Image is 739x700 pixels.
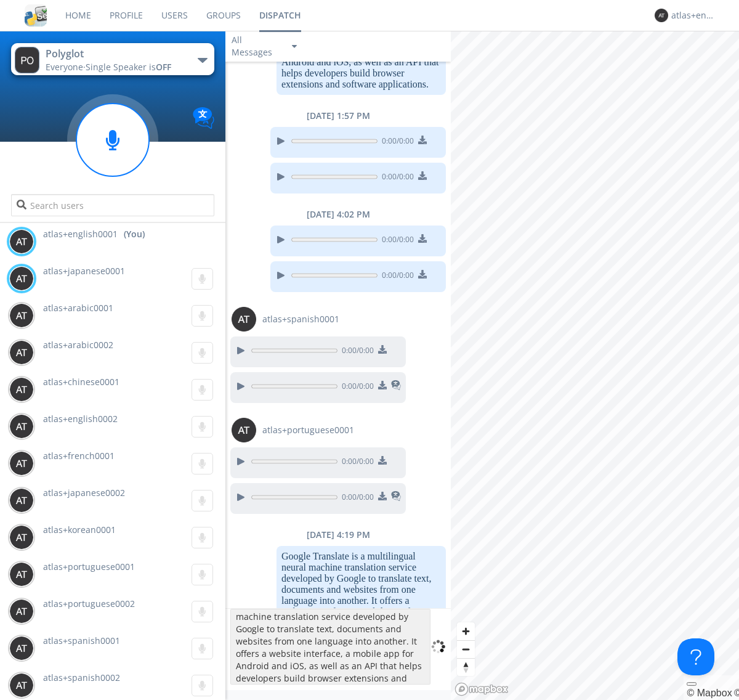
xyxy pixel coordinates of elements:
[230,609,430,685] textarea: Google Translate is a multilingual neural machine translation service developed by Google to tran...
[457,641,475,658] span: Zoom out
[378,345,387,354] img: download media button
[43,413,118,425] span: atlas+english0002
[9,599,34,624] img: 373638.png
[9,303,34,328] img: 373638.png
[43,524,116,535] span: atlas+korean0001
[457,659,475,676] span: Reset bearing to north
[9,340,34,365] img: 373638.png
[43,228,118,240] span: atlas+english0001
[677,638,714,675] iframe: Toggle Customer Support
[391,380,401,390] img: translated-message
[9,562,34,587] img: 373638.png
[43,376,119,388] span: atlas+chinese0001
[156,61,171,73] span: OFF
[337,456,374,470] span: 0:00 / 0:00
[9,377,34,402] img: 373638.png
[43,302,113,314] span: atlas+arabic0001
[457,640,475,658] button: Zoom out
[232,307,256,332] img: 373638.png
[43,339,113,351] span: atlas+arabic0002
[124,228,145,240] div: (You)
[225,110,451,122] div: [DATE] 1:57 PM
[687,682,697,686] button: Toggle attribution
[11,43,214,75] button: PolyglotEveryone·Single Speaker isOFF
[391,378,401,394] span: This is a translated message
[378,171,414,185] span: 0:00 / 0:00
[454,682,509,696] a: Mapbox logo
[457,658,475,676] button: Reset bearing to north
[225,208,451,221] div: [DATE] 4:02 PM
[418,171,427,180] img: download media button
[43,265,125,277] span: atlas+japanese0001
[193,107,214,129] img: Translation enabled
[9,414,34,439] img: 373638.png
[671,9,717,22] div: atlas+english0001
[292,45,297,48] img: caret-down-sm.svg
[9,525,34,550] img: 373638.png
[262,313,339,325] span: atlas+spanish0001
[46,61,184,73] div: Everyone ·
[430,639,446,654] img: spin.svg
[262,424,354,436] span: atlas+portuguese0001
[281,551,441,651] dc-p: Google Translate is a multilingual neural machine translation service developed by Google to tran...
[378,234,414,248] span: 0:00 / 0:00
[232,34,281,59] div: All Messages
[232,418,256,442] img: 373638.png
[378,381,387,389] img: download media button
[378,270,414,283] span: 0:00 / 0:00
[418,234,427,243] img: download media button
[86,61,171,73] span: Single Speaker is
[43,561,135,572] span: atlas+portuguese0001
[15,47,39,73] img: 373638.png
[378,136,414,149] span: 0:00 / 0:00
[9,451,34,476] img: 373638.png
[9,266,34,291] img: 373638.png
[378,492,387,500] img: download media button
[337,345,374,359] span: 0:00 / 0:00
[25,4,47,26] img: cddb5a64eb264b2086981ab96f4c1ba7
[43,598,135,609] span: atlas+portuguese0002
[9,636,34,661] img: 373638.png
[9,673,34,698] img: 373638.png
[418,136,427,144] img: download media button
[9,488,34,513] img: 373638.png
[655,9,668,22] img: 373638.png
[687,688,732,698] a: Mapbox
[46,47,184,61] div: Polyglot
[337,381,374,394] span: 0:00 / 0:00
[378,456,387,465] img: download media button
[43,672,120,683] span: atlas+spanish0002
[391,489,401,505] span: This is a translated message
[337,492,374,505] span: 0:00 / 0:00
[11,194,214,216] input: Search users
[9,229,34,254] img: 373638.png
[43,450,115,462] span: atlas+french0001
[225,529,451,541] div: [DATE] 4:19 PM
[418,270,427,279] img: download media button
[43,635,120,646] span: atlas+spanish0001
[391,491,401,501] img: translated-message
[457,622,475,640] button: Zoom in
[43,487,125,499] span: atlas+japanese0002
